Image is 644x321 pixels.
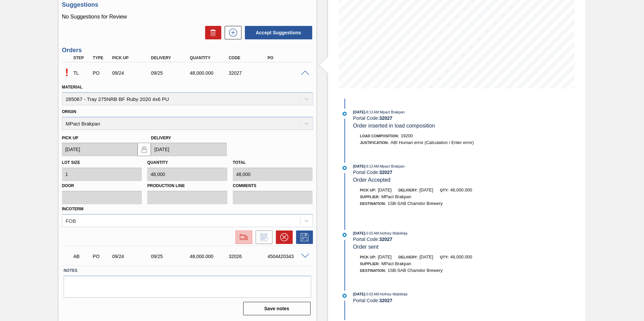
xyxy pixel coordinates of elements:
[379,115,392,121] strong: 32027
[62,85,83,90] label: Material
[110,70,154,76] div: 09/24/2025
[243,302,311,315] button: Save notes
[252,230,272,244] div: Inform order change
[343,166,347,170] img: atual
[378,254,392,259] span: [DATE]
[293,230,313,244] div: Save Order
[353,177,390,183] span: Order Accepted
[353,298,513,303] div: Portal Code:
[233,181,313,191] label: Comments
[140,145,148,153] img: locked
[343,112,347,116] img: atual
[62,66,72,79] p: Pending Acceptance
[227,70,270,76] div: 32027
[149,254,193,259] div: 09/25/2025
[365,231,379,235] span: - 5:03 AM
[379,164,405,168] span: : Mpact Brakpan
[365,292,379,296] span: - 5:03 AM
[147,181,227,191] label: Production Line
[62,14,313,20] p: No Suggestions for Review
[227,254,270,259] div: 32026
[419,187,433,192] span: [DATE]
[388,201,443,206] span: 1SB-SAB Chamdor Brewery
[73,254,90,259] p: AB
[343,233,347,237] img: atual
[72,56,92,60] div: Step
[353,110,365,114] span: [DATE]
[360,188,376,192] span: Pick up:
[388,268,443,273] span: 1SB-SAB Chamdor Brewery
[62,1,313,8] h3: Suggestions
[272,230,293,244] div: Cancel Order
[241,25,313,40] div: Accept Suggestions
[151,143,227,156] input: mm/dd/yyyy
[365,165,379,168] span: - 8:13 AM
[91,56,111,60] div: Type
[202,26,221,39] div: Delete Suggestions
[245,26,312,39] button: Accept Suggestions
[64,266,311,276] label: Notes
[353,115,513,121] div: Portal Code:
[360,202,386,206] span: Destination:
[266,254,309,259] div: 4504420343
[72,249,92,264] div: Awaiting Billing
[188,254,232,259] div: 48,000.000
[379,298,392,303] strong: 32027
[440,255,448,259] span: Qty:
[398,255,418,259] span: Delivery:
[62,143,138,156] input: mm/dd/yyyy
[149,70,193,76] div: 09/25/2025
[62,181,142,191] label: Door
[378,187,392,192] span: [DATE]
[137,143,151,156] button: locked
[353,123,435,129] span: Order inserted in load composition
[188,56,232,60] div: Quantity
[379,231,408,235] span: : Hofney Mabiletja
[450,187,472,192] span: 48,000.000
[360,255,376,259] span: Pick up:
[398,188,418,192] span: Delivery:
[91,70,111,76] div: Purchase order
[353,170,513,175] div: Portal Code:
[73,70,90,76] p: TL
[62,47,313,54] h3: Orders
[450,254,472,259] span: 48,000.000
[227,56,270,60] div: Code
[353,244,379,250] span: Order sent
[147,160,168,165] label: Quantity
[110,254,154,259] div: 09/24/2025
[91,254,111,259] div: Purchase order
[72,66,92,80] div: Trading Load Composition
[62,136,78,140] label: Pick up
[381,194,411,199] span: MPact Brakpan
[353,292,365,296] span: [DATE]
[221,26,241,39] div: New suggestion
[110,56,154,60] div: Pick up
[66,218,76,223] div: FOB
[379,110,405,114] span: : Mpact Brakpan
[419,254,433,259] span: [DATE]
[379,170,392,175] strong: 32027
[233,160,246,165] label: Total
[379,237,392,242] strong: 32027
[360,262,380,266] span: Supplier:
[360,269,386,273] span: Destination:
[353,164,365,168] span: [DATE]
[440,188,448,192] span: Qty:
[381,261,411,266] span: MPact Brakpan
[266,56,309,60] div: PO
[188,70,232,76] div: 48,000.000
[360,134,399,138] span: Load Composition :
[365,110,379,114] span: - 8:13 AM
[62,160,80,165] label: Lot size
[232,230,252,244] div: Go to Load Composition
[401,133,413,138] span: 19200
[62,109,76,114] label: Origin
[62,207,84,211] label: Incoterm
[343,294,347,298] img: atual
[149,56,193,60] div: Delivery
[360,141,389,145] span: Justification:
[353,231,365,235] span: [DATE]
[379,292,408,296] span: : Hofney Mabiletja
[151,136,171,140] label: Delivery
